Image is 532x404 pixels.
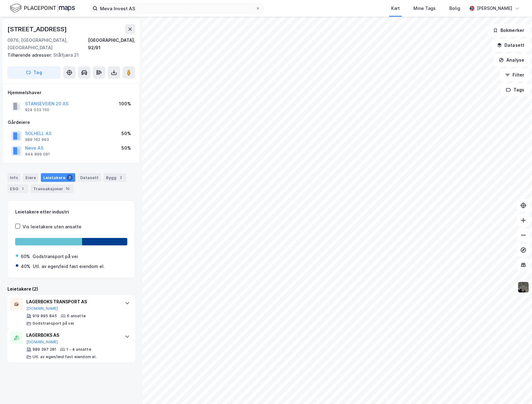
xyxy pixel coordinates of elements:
[41,173,75,182] div: Leietakere
[10,3,75,14] img: logo.f888ab2527a4732fd821a326f86c7f29.svg
[449,5,460,12] div: Bolig
[33,354,97,359] div: Utl. av egen/leid fast eiendom el.
[98,4,255,13] input: Søk på adresse, matrikkel, gårdeiere, leietakere eller personer
[7,173,20,182] div: Info
[20,186,26,192] div: 1
[21,253,30,260] div: 60%
[26,340,58,345] button: [DOMAIN_NAME]
[78,173,101,182] div: Datasett
[33,314,57,318] div: 919 895 845
[7,51,130,59] div: Stålfjæra 21
[391,5,400,12] div: Kart
[118,174,124,181] div: 2
[501,84,530,96] button: Tags
[26,298,119,305] div: LAGERBOKS TRANSPORT AS
[67,314,86,318] div: 6 ansatte
[33,263,105,270] div: Utl. av egen/leid fast eiendom el.
[33,253,78,260] div: Godstransport på vei
[26,332,119,339] div: LAGERBOKS AS
[7,184,28,193] div: ESG
[8,89,135,96] div: Hjemmelshaver
[7,66,61,79] button: Tag
[119,100,131,108] div: 100%
[67,174,73,181] div: 2
[15,208,127,216] div: Leietakere etter industri
[121,130,131,137] div: 50%
[7,285,135,293] div: Leietakere (2)
[103,173,126,182] div: Bygg
[8,119,135,126] div: Gårdeiere
[488,24,530,37] button: Bokmerker
[31,184,73,193] div: Transaksjoner
[7,52,53,58] span: Tilhørende adresser:
[500,69,530,81] button: Filter
[23,173,38,182] div: Eiere
[7,37,88,51] div: 0976, [GEOGRAPHIC_DATA], [GEOGRAPHIC_DATA]
[501,374,532,404] iframe: Chat Widget
[64,186,71,192] div: 10
[88,37,135,51] div: [GEOGRAPHIC_DATA], 92/91
[494,54,530,66] button: Analyse
[21,263,30,270] div: 40%
[26,306,58,311] button: [DOMAIN_NAME]
[517,281,529,293] img: 9k=
[413,5,436,12] div: Mine Tags
[7,24,68,34] div: [STREET_ADDRESS]
[25,137,49,142] div: 989 162 993
[23,223,81,231] div: Vis leietakere uten ansatte
[25,152,50,157] div: 944 899 081
[25,108,49,112] div: 924 033 150
[33,321,74,326] div: Godstransport på vei
[492,39,530,51] button: Datasett
[33,347,56,352] div: 989 397 281
[66,347,91,352] div: 1 - 4 ansatte
[121,144,131,152] div: 50%
[477,5,512,12] div: [PERSON_NAME]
